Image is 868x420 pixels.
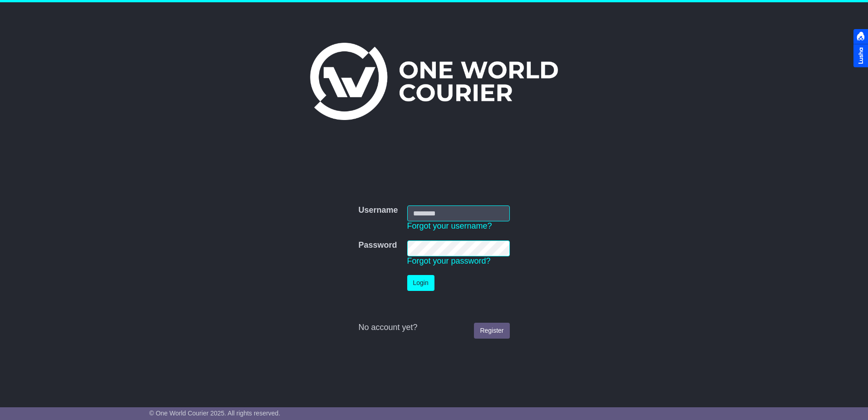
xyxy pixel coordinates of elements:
label: Username [358,205,398,215]
div: No account yet? [358,323,509,333]
img: One World [310,43,558,120]
a: Register [474,323,509,339]
span: © One World Courier 2025. All rights reserved. [149,410,281,417]
button: Login [407,275,434,291]
a: Forgot your username? [407,221,492,230]
label: Password [358,240,397,250]
a: Forgot your password? [407,256,491,265]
